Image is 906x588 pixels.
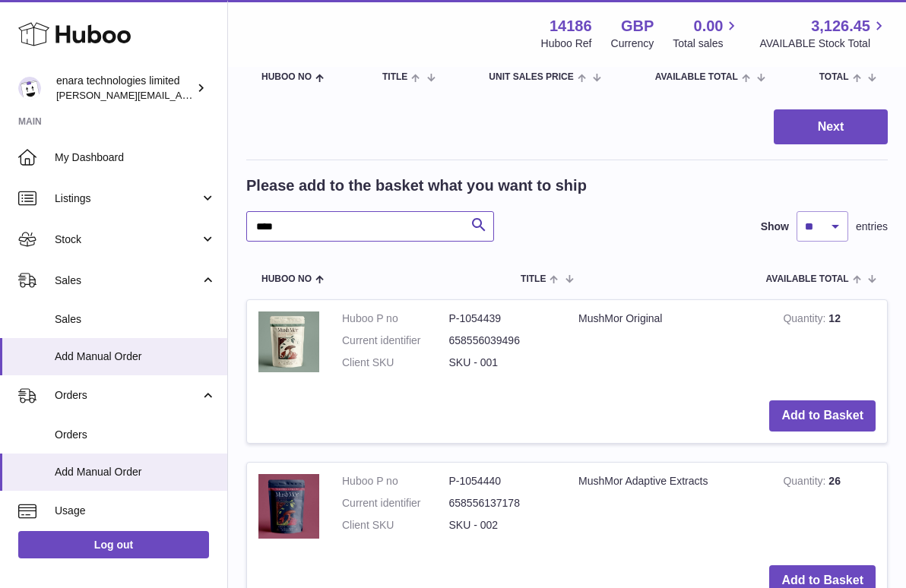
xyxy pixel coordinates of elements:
[819,72,849,82] span: Total
[489,72,573,82] span: Unit Sales Price
[55,465,216,479] span: Add Manual Order
[449,334,556,348] dd: 658556039496
[342,518,449,533] dt: Client SKU
[55,150,216,165] span: My Dashboard
[621,16,654,36] strong: GBP
[342,311,449,326] dt: Huboo P no
[342,356,449,370] dt: Client SKU
[258,311,319,372] img: MushMor Original
[382,72,407,82] span: Title
[246,175,587,196] h2: Please add to the basket what you want to ship
[449,474,556,488] dd: P-1054440
[694,16,724,36] span: 0.00
[55,191,200,206] span: Listings
[769,400,876,432] button: Add to Basket
[771,300,887,389] td: 12
[783,475,828,491] strong: Quantity
[655,72,738,82] span: AVAILABLE Total
[55,312,216,327] span: Sales
[759,16,888,51] a: 3,126.45 AVAILABLE Stock Total
[774,109,888,145] button: Next
[18,77,41,100] img: Dee@enara.co
[55,273,200,288] span: Sales
[550,16,592,36] strong: 14186
[342,334,449,348] dt: Current identifier
[261,274,312,284] span: Huboo no
[611,36,654,51] div: Currency
[521,274,546,284] span: Title
[541,36,592,51] div: Huboo Ref
[567,463,771,554] td: MushMor Adaptive Extracts
[342,496,449,511] dt: Current identifier
[55,388,200,403] span: Orders
[811,16,870,36] span: 3,126.45
[449,518,556,533] dd: SKU - 002
[261,72,312,82] span: Huboo no
[673,36,740,51] span: Total sales
[783,312,828,328] strong: Quantity
[761,220,789,234] label: Show
[449,356,556,370] dd: SKU - 001
[673,16,740,51] a: 0.00 Total sales
[567,300,771,389] td: MushMor Original
[55,232,200,247] span: Stock
[449,496,556,511] dd: 658556137178
[342,474,449,488] dt: Huboo P no
[766,274,849,284] span: AVAILABLE Total
[856,220,888,234] span: entries
[56,89,305,101] span: [PERSON_NAME][EMAIL_ADDRESS][DOMAIN_NAME]
[55,504,216,518] span: Usage
[449,311,556,326] dd: P-1054439
[56,74,193,103] div: enara technologies limited
[55,349,216,364] span: Add Manual Order
[55,428,216,442] span: Orders
[759,36,888,51] span: AVAILABLE Stock Total
[18,531,209,558] a: Log out
[258,474,319,539] img: MushMor Adaptive Extracts
[771,463,887,554] td: 26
